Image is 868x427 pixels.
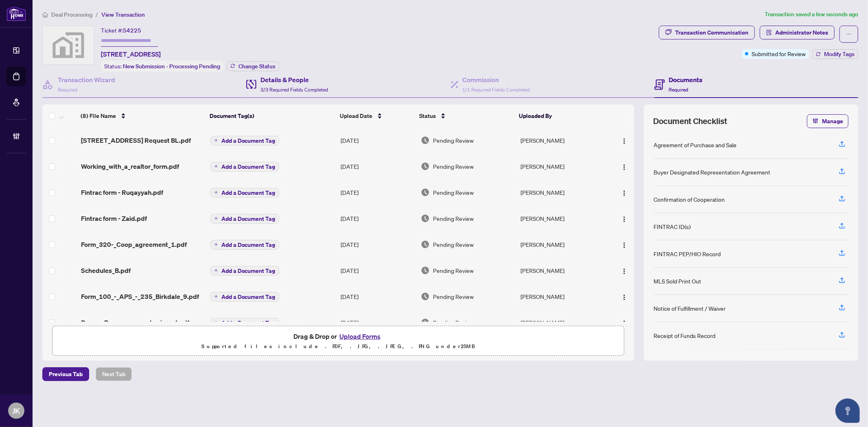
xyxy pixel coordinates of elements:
td: [PERSON_NAME] [518,205,606,231]
button: Add a Document Tag [210,161,279,172]
th: (8) File Name [77,105,206,127]
p: Supported files include .PDF, .JPG, .JPEG, .PNG under 25 MB [57,342,619,351]
span: Required [58,87,77,93]
button: Logo [618,212,631,225]
td: [PERSON_NAME] [518,153,606,179]
img: Logo [621,138,627,144]
span: (8) File Name [81,111,116,120]
div: Buyer Designated Representation Agreement [654,168,770,176]
span: plus [214,190,218,194]
img: Document Status [421,318,430,327]
td: [PERSON_NAME] [518,179,606,205]
span: New Submission - Processing Pending [123,63,220,70]
button: Logo [618,264,631,277]
button: Add a Document Tag [210,240,279,250]
td: [DATE] [337,283,418,309]
img: Document Status [421,240,430,249]
span: Form_100_-_APS_-_235_Birkdale_9.pdf [81,292,199,301]
span: Status [419,111,436,120]
span: 1/1 Required Fields Completed [463,87,530,93]
td: [PERSON_NAME] [518,127,606,153]
button: Add a Document Tag [210,162,279,172]
span: JK [13,405,20,416]
img: Document Status [421,266,430,275]
span: solution [766,30,772,35]
button: Add a Document Tag [210,135,279,146]
span: Submitted for Review [752,49,806,58]
span: 54225 [123,27,141,34]
button: Change Status [227,61,279,71]
span: Buyers_Rep_agreement - signed.pdf [81,318,189,327]
button: Modify Tags [812,49,858,59]
div: FINTRAC PEP/HIO Record [654,249,721,258]
h4: Transaction Wizard [58,75,115,85]
td: [PERSON_NAME] [518,257,606,283]
div: Ticket #: [101,26,141,35]
button: Add a Document Tag [210,213,279,224]
td: [DATE] [337,127,418,153]
span: plus [214,268,218,272]
img: logo [7,6,26,21]
span: Add a Document Tag [221,164,275,170]
span: plus [214,242,218,246]
td: [DATE] [337,257,418,283]
button: Add a Document Tag [210,266,279,276]
td: [DATE] [337,179,418,205]
span: Manage [822,115,843,128]
button: Add a Document Tag [210,214,279,224]
span: Modify Tags [824,51,855,57]
span: Add a Document Tag [221,268,275,274]
span: Add a Document Tag [221,242,275,248]
button: Add a Document Tag [210,317,279,328]
div: MLS Sold Print Out [654,277,701,285]
span: Add a Document Tag [221,294,275,300]
td: [DATE] [337,205,418,231]
button: Upload Forms [337,331,383,342]
span: Document Checklist [654,115,728,127]
span: Pending Review [433,240,474,249]
span: [STREET_ADDRESS] [101,49,161,59]
button: Add a Document Tag [210,292,279,302]
button: Previous Tab [42,367,89,381]
img: Logo [621,216,627,222]
td: [PERSON_NAME] [518,283,606,309]
span: View Transaction [101,11,145,18]
div: Notice of Fulfillment / Waiver [654,304,726,313]
span: plus [214,216,218,220]
span: Add a Document Tag [221,216,275,222]
button: Logo [618,186,631,199]
img: Document Status [421,162,430,171]
div: Confirmation of Cooperation [654,195,725,204]
button: Logo [618,160,631,173]
span: Pending Review [433,188,474,197]
th: Document Tag(s) [206,105,337,127]
div: Status: [101,61,223,72]
span: Pending Review [433,318,474,327]
button: Add a Document Tag [210,136,279,146]
td: [DATE] [337,309,418,335]
span: Form_320-_Coop_agreement_1.pdf [81,240,187,249]
img: Logo [621,294,627,301]
span: plus [214,164,218,168]
div: Transaction Communication [675,26,748,39]
span: Fintrac form - Ruqayyah.pdf [81,187,163,197]
td: [DATE] [337,153,418,179]
th: Status [416,105,516,127]
span: home [42,12,48,17]
span: plus [214,138,218,142]
li: / [96,10,98,19]
span: Drag & Drop orUpload FormsSupported files include .PDF, .JPG, .JPEG, .PNG under25MB [52,326,624,356]
td: [DATE] [337,231,418,257]
span: Add a Document Tag [221,320,275,326]
h4: Documents [669,75,703,85]
span: Required [669,87,689,93]
span: Deal Processing [51,11,92,18]
td: [PERSON_NAME] [518,309,606,335]
span: Pending Review [433,266,474,275]
h4: Details & People [260,75,328,85]
span: Pending Review [433,292,474,301]
img: svg%3e [43,26,94,64]
img: Document Status [421,292,430,301]
article: Transaction saved a few seconds ago [765,10,858,19]
button: Open asap [835,399,860,423]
